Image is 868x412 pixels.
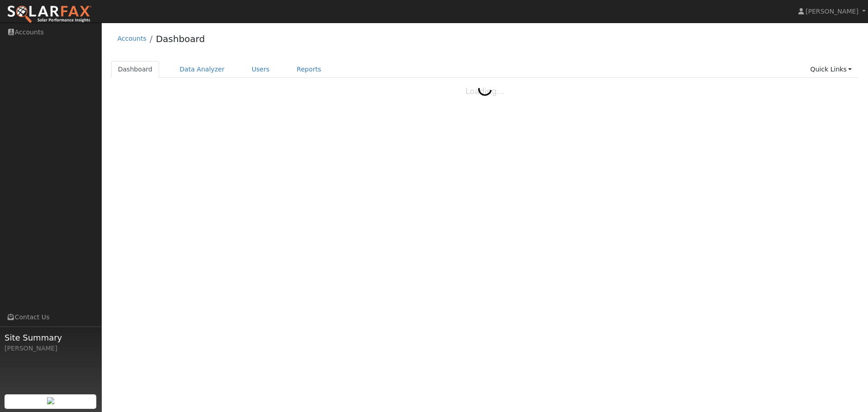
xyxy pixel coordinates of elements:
a: Reports [290,61,328,78]
a: Data Analyzer [173,61,231,78]
div: [PERSON_NAME] [5,344,97,353]
a: Dashboard [111,61,160,78]
img: SolarFax [7,5,92,24]
span: Site Summary [5,331,97,344]
a: Users [245,61,277,78]
a: Quick Links [803,61,859,78]
img: retrieve [47,397,54,404]
a: Accounts [118,35,146,42]
span: [PERSON_NAME] [806,8,859,15]
a: Dashboard [156,33,205,44]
